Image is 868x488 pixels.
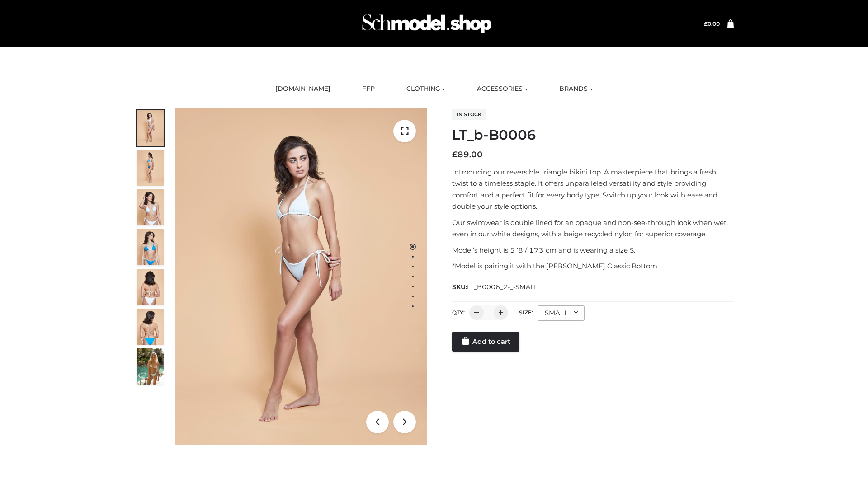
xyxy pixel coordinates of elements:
a: [DOMAIN_NAME] [269,79,337,99]
p: Introducing our reversible triangle bikini top. A masterpiece that brings a fresh twist to a time... [452,166,734,212]
p: *Model is pairing it with the [PERSON_NAME] Classic Bottom [452,260,734,272]
img: ArielClassicBikiniTop_CloudNine_AzureSky_OW114ECO_8-scaled.jpg [137,309,164,345]
span: £ [704,20,708,27]
label: Size: [519,309,533,316]
img: ArielClassicBikiniTop_CloudNine_AzureSky_OW114ECO_3-scaled.jpg [137,189,164,225]
span: SKU: [452,282,538,292]
img: ArielClassicBikiniTop_CloudNine_AzureSky_OW114ECO_4-scaled.jpg [137,229,164,265]
bdi: 89.00 [452,150,483,160]
p: Our swimwear is double lined for an opaque and non-see-through look when wet, even in our white d... [452,217,734,240]
img: ArielClassicBikiniTop_CloudNine_AzureSky_OW114ECO_1 [175,108,427,445]
span: £ [452,150,458,160]
bdi: 0.00 [704,20,720,27]
div: SMALL [538,305,585,321]
img: ArielClassicBikiniTop_CloudNine_AzureSky_OW114ECO_2-scaled.jpg [137,150,164,186]
img: ArielClassicBikiniTop_CloudNine_AzureSky_OW114ECO_1-scaled.jpg [137,110,164,146]
a: £0.00 [704,20,720,27]
a: ACCESSORIES [470,79,534,99]
span: In stock [452,109,486,120]
img: Arieltop_CloudNine_AzureSky2.jpg [137,348,164,385]
label: QTY: [452,309,465,316]
img: ArielClassicBikiniTop_CloudNine_AzureSky_OW114ECO_7-scaled.jpg [137,269,164,305]
span: LT_B0006_2-_-SMALL [467,283,538,291]
p: Model’s height is 5 ‘8 / 173 cm and is wearing a size S. [452,244,734,256]
a: BRANDS [552,79,599,99]
h1: LT_b-B0006 [452,127,734,143]
a: Add to cart [452,332,519,352]
img: Schmodel Admin 964 [359,6,495,42]
a: CLOTHING [400,79,452,99]
a: FFP [355,79,382,99]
